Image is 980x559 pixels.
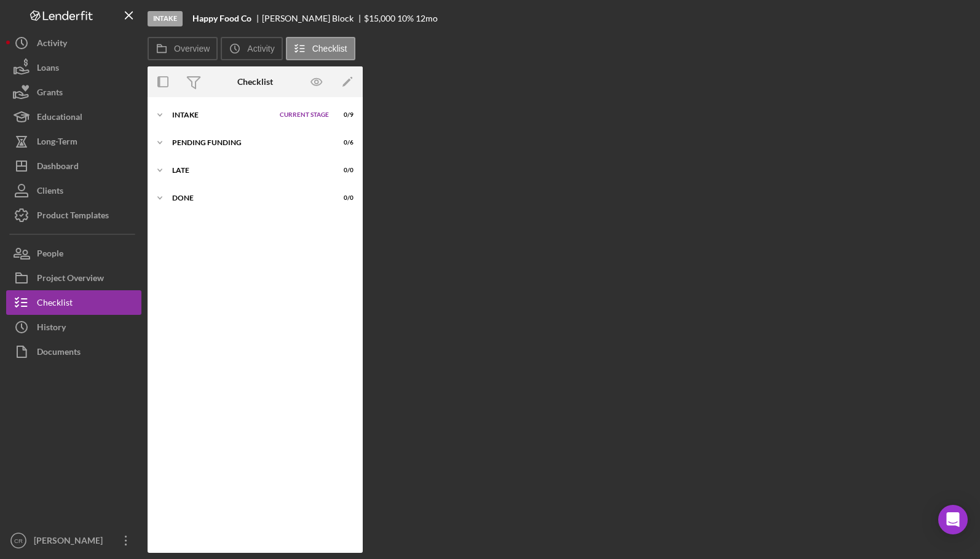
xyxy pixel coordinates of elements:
div: Activity [37,31,67,58]
div: Intake [148,11,183,26]
b: Happy Food Co [192,14,251,23]
span: Current Stage [280,111,329,119]
div: Done [172,194,323,202]
button: Dashboard [6,154,141,178]
div: Intake [172,111,274,119]
div: Loans [37,55,59,83]
div: 12 mo [416,14,438,23]
div: Checklist [237,77,273,87]
div: [PERSON_NAME] Block [262,14,364,23]
div: Pending Funding [172,139,323,146]
div: 0 / 6 [331,139,354,146]
div: People [37,241,63,269]
div: Late [172,167,323,174]
div: [PERSON_NAME] [31,528,111,556]
div: Documents [37,339,81,367]
div: 0 / 0 [331,194,354,202]
label: Checklist [312,44,347,54]
button: Clients [6,178,141,203]
span: $15,000 [364,13,395,23]
button: Project Overview [6,266,141,290]
button: Activity [6,31,141,55]
div: Project Overview [37,266,104,293]
button: Checklist [6,290,141,315]
div: 0 / 9 [331,111,354,119]
div: 10 % [397,14,414,23]
button: Grants [6,80,141,105]
div: 0 / 0 [331,167,354,174]
div: Grants [37,80,63,108]
button: Checklist [286,37,355,60]
div: Clients [37,178,63,206]
text: CR [14,537,23,544]
div: History [37,315,66,343]
button: Educational [6,105,141,129]
div: Long-Term [37,129,77,157]
div: Checklist [37,290,73,318]
button: Loans [6,55,141,80]
button: Documents [6,339,141,364]
button: People [6,241,141,266]
div: Educational [37,105,82,132]
button: Product Templates [6,203,141,228]
div: Open Intercom Messenger [938,505,968,534]
label: Activity [247,44,274,54]
label: Overview [174,44,210,54]
button: History [6,315,141,339]
button: Overview [148,37,218,60]
button: CR[PERSON_NAME] [6,528,141,553]
button: Long-Term [6,129,141,154]
div: Dashboard [37,154,79,181]
div: Product Templates [37,203,109,231]
button: Activity [221,37,282,60]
